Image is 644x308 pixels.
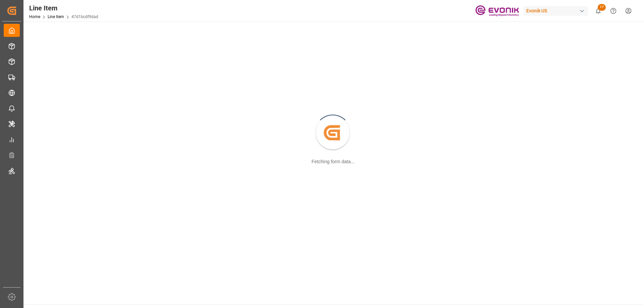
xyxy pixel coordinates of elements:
button: show 17 new notifications [591,3,606,18]
span: 17 [598,4,606,11]
a: Home [29,14,40,19]
button: Evonik US [524,4,591,17]
img: Evonik-brand-mark-Deep-Purple-RGB.jpeg_1700498283.jpeg [475,5,519,17]
div: Line Item [29,3,98,13]
div: Evonik US [524,6,588,16]
div: Fetching form data... [312,158,355,165]
a: Line Item [48,14,64,19]
button: Help Center [606,3,621,18]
